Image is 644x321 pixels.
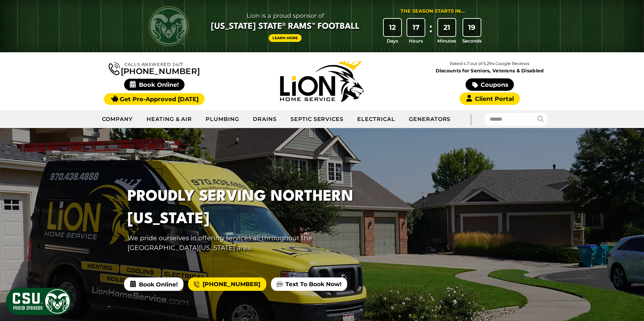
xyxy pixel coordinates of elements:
a: [PHONE_NUMBER] [188,277,266,291]
div: | [457,110,484,128]
span: Lion is a proud sponsor of [211,10,360,21]
span: Book Online! [124,277,183,291]
a: Drains [246,111,284,128]
a: Heating & Air [140,111,199,128]
a: Client Portal [460,92,520,105]
p: We pride ourselves in offering services all throughout the [GEOGRAPHIC_DATA][US_STATE] area. [127,233,372,253]
span: Discounts for Seniors, Veterans & Disabled [407,68,572,73]
a: Get Pre-Approved [DATE] [104,93,204,105]
img: CSU Sponsor Badge [5,287,72,316]
span: Book Online! [124,79,185,90]
div: The Season Starts in... [400,8,465,15]
div: : [428,19,434,45]
a: Electrical [351,111,402,128]
img: CSU Rams logo [149,6,189,46]
span: Minutes [437,38,456,44]
a: Text To Book Now! [271,277,347,291]
span: Hours [409,38,423,44]
span: Seconds [462,38,482,44]
a: Septic Services [284,111,351,128]
p: Rated 4.7 out of 5,294 Google Reviews [406,60,574,67]
span: [US_STATE] State® Rams™ Football [211,21,360,33]
img: Lion Home Service [280,61,364,102]
h1: PROUDLY SERVING NORTHERN [US_STATE] [127,186,372,231]
span: Days [387,38,398,44]
a: Coupons [466,78,514,91]
div: 21 [438,19,455,36]
a: Company [95,111,140,128]
a: Plumbing [199,111,246,128]
a: [PHONE_NUMBER] [109,61,200,75]
a: Learn More [269,34,302,42]
a: Generators [402,111,458,128]
div: 19 [463,19,481,36]
div: 17 [407,19,425,36]
div: 12 [384,19,401,36]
